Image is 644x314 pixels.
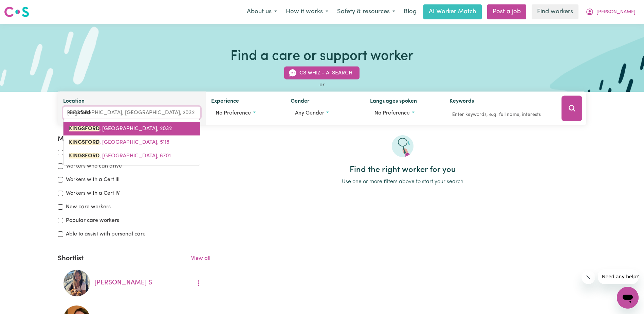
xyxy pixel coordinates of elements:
a: KINGSFORD, South Australia, 5118 [63,136,200,149]
iframe: Close message [582,271,595,284]
iframe: Message from company [598,269,639,284]
input: Enter a suburb [63,107,200,119]
mark: KINGSFORD [69,153,99,159]
span: , [GEOGRAPHIC_DATA], 2032 [69,126,172,132]
h2: Find the right worker for you [219,165,586,175]
iframe: Button to launch messaging window [617,287,639,309]
img: Careseekers logo [4,6,29,18]
img: Elizabeth Santos S [63,269,90,297]
label: Popular care workers [66,216,119,225]
span: Need any help? [4,5,41,10]
button: Worker language preferences [370,107,439,120]
a: Careseekers logo [4,4,29,20]
a: Blog [400,4,421,19]
span: [PERSON_NAME] [596,8,636,16]
span: , [GEOGRAPHIC_DATA], 5118 [69,140,169,145]
div: or [58,81,586,89]
button: My Account [581,5,640,19]
input: Enter keywords, e.g. full name, interests [449,109,552,120]
h2: Shortlist [58,255,84,263]
button: Worker gender preference [291,107,359,120]
div: menu-options [63,119,200,166]
span: No preference [216,110,251,116]
button: Safety & resources [333,5,400,19]
label: Workers with a Cert IV [66,189,120,197]
label: Workers with a Cert III [66,176,119,184]
span: , [GEOGRAPHIC_DATA], 6701 [69,153,171,159]
button: CS Whiz - AI Search [284,67,360,80]
mark: KINGSFORD [69,126,99,132]
button: More options [192,278,205,289]
span: Any gender [295,110,324,116]
h2: More filters: [58,135,210,143]
label: Languages spoken [370,97,417,107]
button: Search [562,96,582,121]
span: No preference [374,110,410,116]
a: Find workers [532,4,578,19]
mark: KINGSFORD [69,140,99,145]
label: Gender [291,97,310,107]
a: [PERSON_NAME] S [94,280,152,286]
a: AI Worker Match [423,4,482,19]
label: Keywords [449,97,474,107]
button: About us [242,5,281,19]
a: KINGSFORD, Western Australia, 6701 [63,149,200,163]
p: Use one or more filters above to start your search [219,178,586,186]
label: New care workers [66,203,111,211]
h1: Find a care or support worker [231,48,413,65]
button: Worker experience options [211,107,280,120]
a: KINGSFORD, New South Wales, 2032 [63,122,200,136]
label: Workers who can drive [66,162,122,170]
a: Post a job [487,4,526,19]
label: Location [63,97,85,107]
label: Able to assist with personal care [66,230,146,238]
button: How it works [281,5,333,19]
a: View all [191,256,210,261]
label: Experience [211,97,239,107]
